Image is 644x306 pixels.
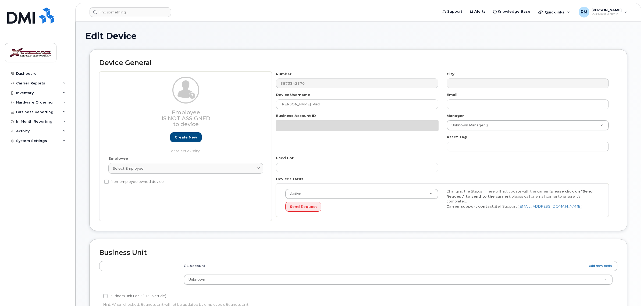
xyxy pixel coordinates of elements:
label: Number [276,72,291,77]
th: GL Account [179,261,617,271]
span: Is not assigned [162,115,210,122]
div: Changing the Status in here will not update with the carrier, , please call or email carrier to e... [442,189,603,209]
a: [EMAIL_ADDRESS][DOMAIN_NAME] [519,204,581,208]
p: or select existing [108,148,263,154]
a: Unknown Manager () [447,120,609,130]
a: add new code [589,264,612,268]
h3: Employee [108,109,263,127]
input: Non-employee owned device [104,180,109,184]
h2: Device General [99,59,617,67]
label: Used For [276,155,294,161]
span: Select employee [113,166,144,171]
input: Business Unit Lock (HR Override) [103,294,108,298]
span: to device [173,121,199,127]
h1: Edit Device [85,31,631,41]
label: Non-employee owned device [104,179,164,185]
a: Active [286,189,438,199]
span: Active [287,191,301,196]
button: Send Request [285,202,321,212]
label: Device Status [276,176,303,182]
label: Manager [447,113,464,118]
label: Device Username [276,92,310,97]
h2: Business Unit [99,249,617,257]
span: Unknown Manager () [448,123,488,128]
label: Business Account ID [276,113,316,118]
label: City [447,72,454,77]
label: Business Unit Lock (HR Override) [103,293,166,299]
span: Unknown [188,277,205,282]
a: Select employee [108,163,263,174]
a: Create new [170,132,202,142]
a: Unknown [184,275,612,284]
label: Asset Tag [447,134,467,140]
strong: (please click on "Send Request" to send to the carrier) [446,189,593,198]
strong: Carrier support contact: [446,204,495,208]
label: Email [447,92,457,97]
label: Employee [108,156,128,161]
